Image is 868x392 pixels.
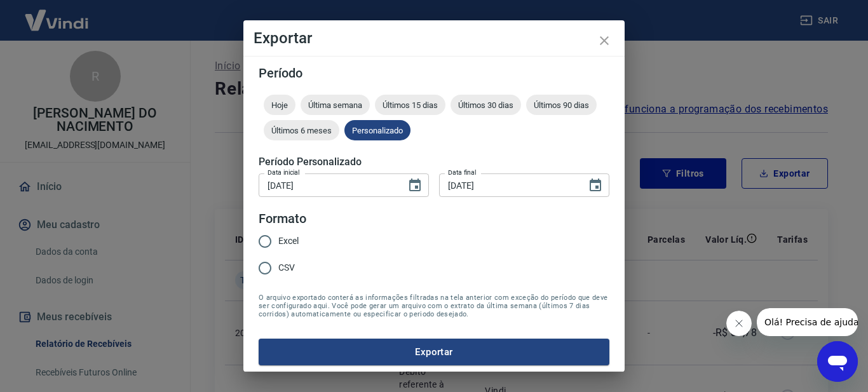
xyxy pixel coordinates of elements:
[301,100,370,110] span: Última semana
[583,173,608,198] button: Choose date, selected date is 16 de set de 2025
[259,156,609,168] h5: Período Personalizado
[402,173,428,198] button: Choose date, selected date is 9 de set de 2025
[259,67,609,79] h5: Período
[278,261,295,274] span: CSV
[451,100,521,110] span: Últimos 30 dias
[448,168,477,177] label: Data final
[589,25,620,56] button: close
[757,308,858,336] iframe: Mensagem da empresa
[264,95,295,115] div: Hoje
[526,100,597,110] span: Últimos 90 dias
[451,95,521,115] div: Últimos 30 dias
[259,210,306,228] legend: Formato
[254,30,614,46] h4: Exportar
[817,341,858,382] iframe: Botão para abrir a janela de mensagens
[259,339,609,365] button: Exportar
[344,126,410,135] span: Personalizado
[439,173,578,197] input: DD/MM/YYYY
[278,234,299,248] span: Excel
[8,9,107,19] span: Olá! Precisa de ajuda?
[726,311,752,336] iframe: Fechar mensagem
[375,100,445,110] span: Últimos 15 dias
[264,100,295,110] span: Hoje
[526,95,597,115] div: Últimos 90 dias
[344,120,410,140] div: Personalizado
[259,173,397,197] input: DD/MM/YYYY
[268,168,300,177] label: Data inicial
[301,95,370,115] div: Última semana
[264,120,339,140] div: Últimos 6 meses
[375,95,445,115] div: Últimos 15 dias
[264,126,339,135] span: Últimos 6 meses
[259,294,609,318] span: O arquivo exportado conterá as informações filtradas na tela anterior com exceção do período que ...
